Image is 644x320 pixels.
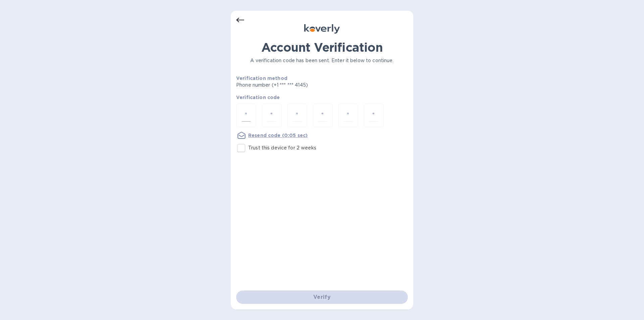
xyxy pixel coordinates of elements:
p: Phone number (+1 *** *** 4145) [236,82,359,89]
u: Resend code (0:05 sec) [248,133,308,138]
p: Verification code [236,94,408,101]
p: Trust this device for 2 weeks [248,144,316,151]
h1: Account Verification [236,40,408,54]
b: Verification method [236,76,287,81]
p: A verification code has been sent. Enter it below to continue. [236,57,408,64]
